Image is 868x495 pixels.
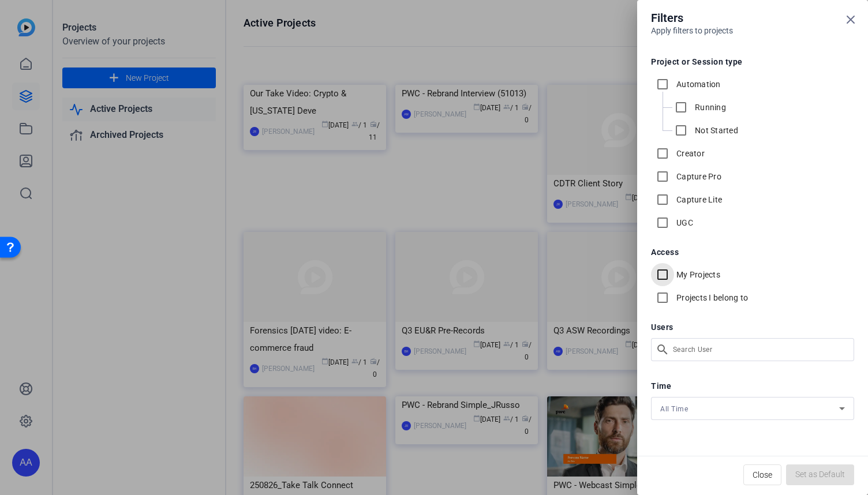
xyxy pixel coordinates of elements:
h5: Access [651,248,854,256]
h5: Users [651,323,854,331]
label: UGC [674,217,693,228]
label: Creator [674,148,705,159]
button: Close [743,464,781,485]
h4: Filters [651,9,854,27]
input: Search User [673,343,845,357]
label: Automation [674,78,721,90]
span: Close [753,464,772,486]
label: My Projects [674,269,720,280]
label: Running [693,102,726,113]
span: All Time [660,405,688,413]
label: Not Started [693,125,738,136]
label: Projects I belong to [674,292,748,303]
label: Capture Pro [674,171,721,182]
label: Capture Lite [674,194,722,205]
h5: Time [651,382,854,390]
mat-icon: search [651,338,671,361]
h5: Project or Session type [651,58,854,66]
h6: Apply filters to projects [651,27,854,35]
